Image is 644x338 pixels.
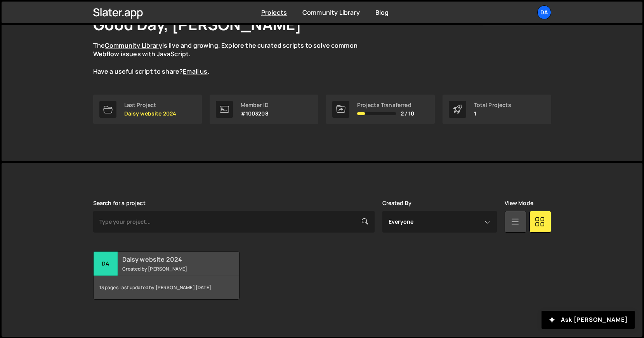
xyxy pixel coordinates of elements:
div: 13 pages, last updated by [PERSON_NAME] [DATE] [94,276,239,299]
p: Daisy website 2024 [124,110,177,117]
small: Created by [PERSON_NAME] [122,266,216,272]
button: Ask [PERSON_NAME] [542,311,635,329]
a: Last Project Daisy website 2024 [93,95,202,124]
div: Da [94,252,118,276]
input: Type your project... [93,211,375,233]
label: Search for a project [93,200,146,206]
a: Email us [183,67,207,76]
label: View Mode [505,200,533,206]
a: Community Library [302,8,360,17]
div: Total Projects [474,102,511,108]
a: Da [537,5,551,19]
a: Community Library [105,41,162,50]
p: #1003208 [241,110,269,117]
div: Member ID [241,102,269,108]
div: Last Project [124,102,177,108]
p: The is live and growing. Explore the curated scripts to solve common Webflow issues with JavaScri... [93,41,373,76]
a: Blog [375,8,389,17]
span: 2 / 10 [401,110,415,117]
a: Da Daisy website 2024 Created by [PERSON_NAME] 13 pages, last updated by [PERSON_NAME] [DATE] [93,251,240,300]
div: Projects Transferred [357,102,415,108]
label: Created By [382,200,412,206]
h2: Daisy website 2024 [122,255,216,264]
p: 1 [474,110,511,117]
a: Projects [261,8,287,17]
